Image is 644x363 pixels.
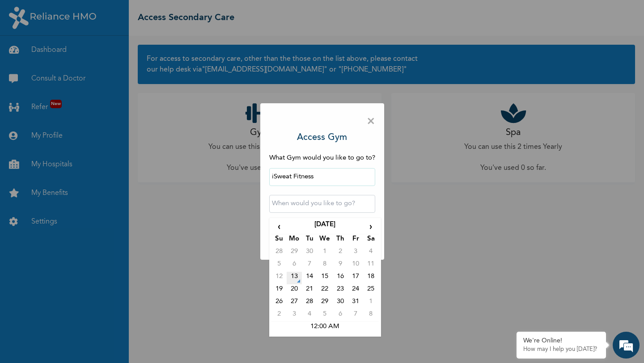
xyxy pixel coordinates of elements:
td: 4 [302,309,317,322]
td: 1 [363,297,378,309]
td: 18 [363,272,378,284]
input: Search by name or address [269,168,375,186]
td: 11 [363,259,378,272]
td: 26 [271,297,287,309]
td: 5 [271,259,287,272]
td: 8 [317,259,332,272]
span: › [363,220,378,234]
p: How may I help you today? [523,346,599,353]
td: 6 [287,259,302,272]
input: When would you like to go? [269,195,375,213]
td: 21 [302,284,317,297]
div: Chat with us now [47,50,150,62]
td: 16 [333,272,348,284]
td: 27 [287,297,302,309]
td: 30 [302,247,317,259]
td: 7 [348,309,363,322]
td: 25 [363,284,378,297]
span: Conversation [4,319,88,325]
h3: Access Gym [297,131,347,144]
td: 1 [317,247,332,259]
td: 23 [333,284,348,297]
td: 22 [317,284,332,297]
span: ‹ [271,220,287,234]
th: Sa [363,234,378,247]
td: 20 [287,284,302,297]
div: We're Online! [523,337,599,345]
th: [DATE] [287,220,363,234]
td: 3 [287,309,302,322]
th: Fr [348,234,363,247]
td: 2 [271,309,287,322]
td: 9 [333,259,348,272]
td: 4 [363,247,378,259]
td: 5 [317,309,332,322]
th: Mo [287,234,302,247]
td: 6 [333,309,348,322]
td: 10 [348,259,363,272]
td: 3 [348,247,363,259]
div: Minimize live chat window [147,4,168,26]
span: We're online! [52,127,123,217]
img: d_794563401_company_1708531726252_794563401 [17,45,36,67]
td: 12 [271,272,287,284]
textarea: Type your message and hit 'Enter' [4,272,170,303]
th: Tu [302,234,317,247]
span: What Gym would you like to go to? [269,155,375,161]
td: 28 [271,247,287,259]
td: 13 [287,272,302,284]
td: 30 [333,297,348,309]
td: 2 [333,247,348,259]
td: 31 [348,297,363,309]
div: FAQs [88,303,171,331]
td: 28 [302,297,317,309]
td: 12:00 AM [271,322,379,334]
span: × [367,112,375,131]
th: Th [333,234,348,247]
td: 7 [302,259,317,272]
th: We [317,234,332,247]
td: 24 [348,284,363,297]
th: Su [271,234,287,247]
td: 14 [302,272,317,284]
td: 15 [317,272,332,284]
td: 29 [317,297,332,309]
td: 17 [348,272,363,284]
td: 29 [287,247,302,259]
td: 19 [271,284,287,297]
td: 8 [363,309,378,322]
